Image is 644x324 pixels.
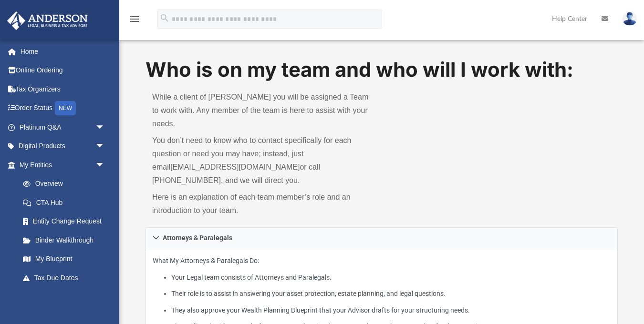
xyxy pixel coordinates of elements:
[7,80,119,99] a: Tax Organizers
[95,287,114,307] span: arrow_drop_down
[95,137,114,156] span: arrow_drop_down
[129,18,140,25] a: menu
[13,193,119,212] a: CTA Hub
[171,272,611,283] li: Your Legal team consists of Attorneys and Paralegals.
[145,56,618,84] h1: Who is on my team and who will I work with:
[7,155,119,174] a: My Entitiesarrow_drop_down
[4,11,91,30] img: Anderson Advisors Platinum Portal
[171,304,611,316] li: They also approve your Wealth Planning Blueprint that your Advisor drafts for your structuring ne...
[145,227,618,248] a: Attorneys & Paralegals
[13,212,119,231] a: Entity Change Request
[7,61,119,80] a: Online Ordering
[152,134,375,187] p: You don’t need to know who to contact specifically for each question or need you may have; instea...
[159,13,170,23] i: search
[13,174,119,193] a: Overview
[7,99,119,118] a: Order StatusNEW
[13,231,119,250] a: Binder Walkthrough
[95,155,114,175] span: arrow_drop_down
[13,250,114,269] a: My Blueprint
[7,42,119,61] a: Home
[170,163,300,171] a: [EMAIL_ADDRESS][DOMAIN_NAME]
[623,12,637,26] img: User Pic
[171,288,611,300] li: Their role is to assist in answering your asset protection, estate planning, and legal questions.
[152,191,375,217] p: Here is an explanation of each team member’s role and an introduction to your team.
[13,268,119,287] a: Tax Due Dates
[163,234,232,241] span: Attorneys & Paralegals
[95,118,114,137] span: arrow_drop_down
[152,91,375,131] p: While a client of [PERSON_NAME] you will be assigned a Team to work with. Any member of the team ...
[7,287,114,306] a: My Anderson Teamarrow_drop_down
[7,118,119,137] a: Platinum Q&Aarrow_drop_down
[7,137,119,156] a: Digital Productsarrow_drop_down
[55,101,76,115] div: NEW
[129,13,140,25] i: menu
